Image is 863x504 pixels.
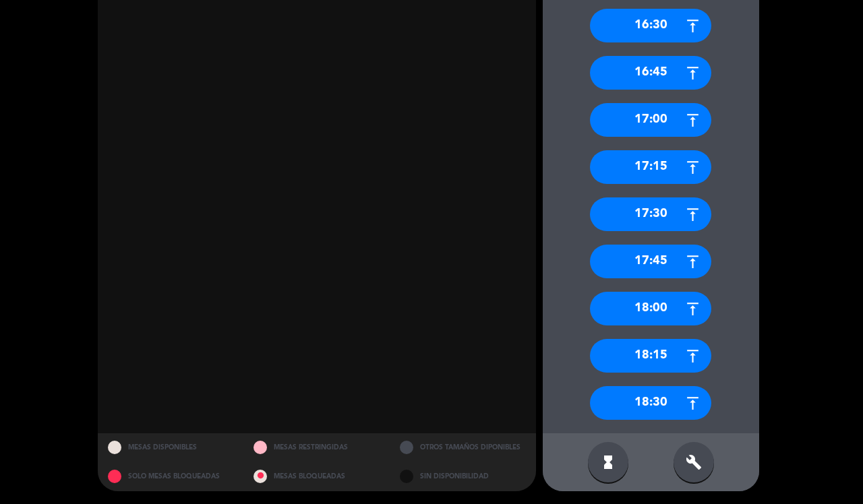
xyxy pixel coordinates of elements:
i: build [686,454,702,470]
div: 16:45 [590,56,711,90]
div: SIN DISPONIBILIDAD [390,462,536,491]
div: SOLO MESAS BLOQUEADAS [98,462,244,491]
div: 17:45 [590,245,711,278]
div: 18:15 [590,339,711,373]
div: 16:30 [590,9,711,42]
div: MESAS DISPONIBLES [98,433,244,462]
div: 17:15 [590,150,711,184]
div: 18:30 [590,386,711,420]
div: 17:30 [590,197,711,231]
div: 17:00 [590,103,711,137]
div: 18:00 [590,292,711,325]
i: hourglass_full [600,454,616,470]
div: MESAS BLOQUEADAS [243,462,390,491]
div: OTROS TAMAÑOS DIPONIBLES [390,433,536,462]
div: MESAS RESTRINGIDAS [243,433,390,462]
